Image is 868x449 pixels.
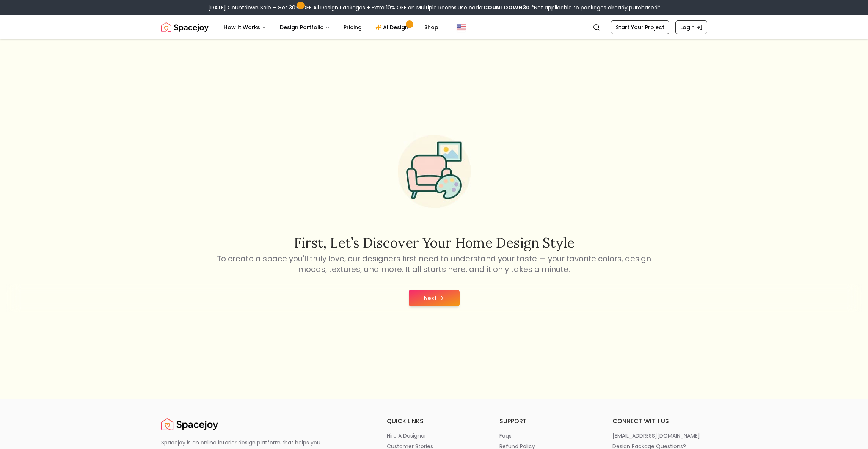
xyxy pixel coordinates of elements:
[499,432,512,440] p: faqs
[530,4,660,11] span: *Not applicable to packages already purchased*
[499,417,594,426] h6: support
[161,20,209,35] img: Spacejoy Logo
[161,417,218,432] a: Spacejoy
[483,4,530,11] b: COUNTDOWN30
[216,253,653,275] p: To create a space you'll truly love, our designers first need to understand your taste — your fav...
[218,20,444,35] nav: Main
[369,20,417,35] a: AI Design
[208,4,660,11] div: [DATE] Countdown Sale – Get 30% OFF All Design Packages + Extra 10% OFF on Multiple Rooms.
[418,20,444,35] a: Shop
[387,417,482,426] h6: quick links
[458,4,530,11] span: Use code:
[337,20,368,35] a: Pricing
[161,417,218,432] img: Spacejoy Logo
[409,290,460,306] button: Next
[612,417,707,426] h6: connect with us
[161,20,209,35] a: Spacejoy
[387,432,426,440] p: hire a designer
[499,432,594,440] a: faqs
[216,235,653,250] h2: First, let’s discover your home design style
[612,432,700,440] p: [EMAIL_ADDRESS][DOMAIN_NAME]
[457,23,466,32] img: United States
[675,20,707,34] a: Login
[218,20,272,35] button: How It Works
[611,20,669,34] a: Start Your Project
[274,20,336,35] button: Design Portfolio
[386,123,483,220] img: Start Style Quiz Illustration
[387,432,482,440] a: hire a designer
[161,15,707,39] nav: Global
[612,432,707,440] a: [EMAIL_ADDRESS][DOMAIN_NAME]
